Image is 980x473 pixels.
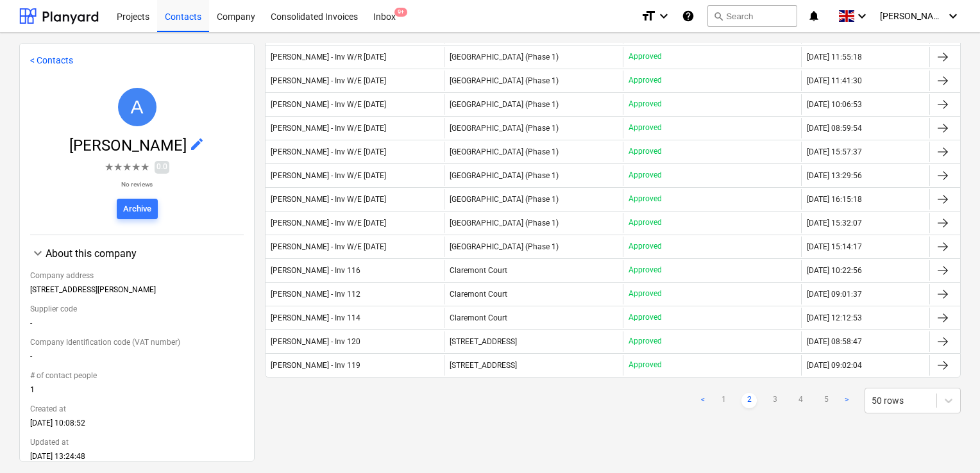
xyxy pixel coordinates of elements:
[105,180,169,188] p: No reviews
[707,5,797,27] button: Search
[450,266,507,275] span: Claremont Court
[682,8,695,24] i: Knowledge base
[807,313,862,322] div: [DATE] 12:12:53
[807,242,862,251] div: [DATE] 15:14:17
[30,55,73,65] a: < Contacts
[629,312,662,323] p: Approved
[807,100,862,109] div: [DATE] 10:06:53
[807,266,862,275] div: [DATE] 10:22:56
[450,100,559,109] span: Plumstead West Thamesmead (Phase 1)
[629,288,662,299] p: Approved
[807,337,862,346] div: [DATE] 08:58:47
[30,266,244,285] div: Company address
[641,8,656,24] i: format_size
[122,160,131,175] span: ★
[818,393,834,408] a: Page 5
[271,266,360,275] div: [PERSON_NAME] - Inv 116
[46,247,244,260] div: About this company
[629,99,662,110] p: Approved
[629,360,662,370] p: Approved
[271,242,386,251] div: [PERSON_NAME] - Inv W/E [DATE]
[271,290,360,299] div: [PERSON_NAME] - Inv 112
[271,53,386,62] div: [PERSON_NAME] - Inv W/R [DATE]
[271,76,386,85] div: [PERSON_NAME] - Inv W/E [DATE]
[271,337,360,346] div: [PERSON_NAME] - Inv 120
[30,352,244,366] div: -
[271,313,360,322] div: [PERSON_NAME] - Inv 114
[30,419,244,433] div: [DATE] 10:08:52
[114,160,122,175] span: ★
[30,285,244,299] div: [STREET_ADDRESS][PERSON_NAME]
[629,336,662,347] p: Approved
[450,195,559,204] span: Plumstead West Thamesmead (Phase 1)
[695,393,711,408] a: Previous page
[450,219,559,228] span: Plumstead West Thamesmead (Phase 1)
[394,8,407,17] span: 9+
[629,265,662,276] p: Approved
[118,88,156,126] div: Archie
[807,8,820,24] i: notifications
[629,122,662,133] p: Approved
[131,160,140,175] span: ★
[130,96,143,117] span: A
[123,202,151,217] div: Archive
[30,333,244,352] div: Company Identification code (VAT number)
[450,242,559,251] span: Plumstead West Thamesmead (Phase 1)
[140,160,149,175] span: ★
[629,146,662,157] p: Approved
[189,137,205,152] span: edit
[30,385,244,399] div: 1
[30,319,244,333] div: -
[155,161,169,173] span: 0.0
[807,195,862,204] div: [DATE] 16:15:18
[807,171,862,180] div: [DATE] 13:29:56
[271,100,386,109] div: [PERSON_NAME] - Inv W/E [DATE]
[30,299,244,319] div: Supplier code
[807,76,862,85] div: [DATE] 11:41:30
[30,245,46,261] span: keyboard_arrow_down
[807,124,862,133] div: [DATE] 08:59:54
[271,219,386,228] div: [PERSON_NAME] - Inv W/E [DATE]
[656,8,672,24] i: keyboard_arrow_down
[629,51,662,62] p: Approved
[807,147,862,156] div: [DATE] 15:57:37
[839,393,854,408] a: Next page
[105,160,114,175] span: ★
[629,241,662,252] p: Approved
[716,393,731,408] a: Page 1
[271,147,386,156] div: [PERSON_NAME] - Inv W/E [DATE]
[450,53,559,62] span: Plumstead West Thamesmead (Phase 1)
[450,76,559,85] span: Plumstead West Thamesmead (Phase 1)
[713,11,723,21] span: search
[450,290,507,299] span: Claremont Court
[629,75,662,86] p: Approved
[741,393,757,408] a: Page 2 is your current page
[450,337,517,346] span: 49 - 53 Glengall Road
[880,11,944,21] span: [PERSON_NAME]
[793,393,808,408] a: Page 4
[629,170,662,181] p: Approved
[30,452,244,466] div: [DATE] 13:24:48
[807,361,862,370] div: [DATE] 09:02:04
[30,433,244,452] div: Updated at
[69,137,189,154] span: [PERSON_NAME]
[450,361,517,370] span: 49 - 53 Glengall Road
[807,219,862,228] div: [DATE] 15:32:07
[30,261,244,466] div: About this company
[117,199,158,219] button: Archive
[854,8,870,24] i: keyboard_arrow_down
[271,361,360,370] div: [PERSON_NAME] - Inv 119
[807,53,862,62] div: [DATE] 11:55:18
[629,217,662,228] p: Approved
[271,171,386,180] div: [PERSON_NAME] - Inv W/E [DATE]
[767,393,782,408] a: Page 3
[450,171,559,180] span: Plumstead West Thamesmead (Phase 1)
[916,411,980,473] iframe: Chat Widget
[945,8,961,24] i: keyboard_arrow_down
[30,399,244,419] div: Created at
[629,194,662,204] p: Approved
[450,147,559,156] span: Plumstead West Thamesmead (Phase 1)
[271,195,386,204] div: [PERSON_NAME] - Inv W/E [DATE]
[807,290,862,299] div: [DATE] 09:01:37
